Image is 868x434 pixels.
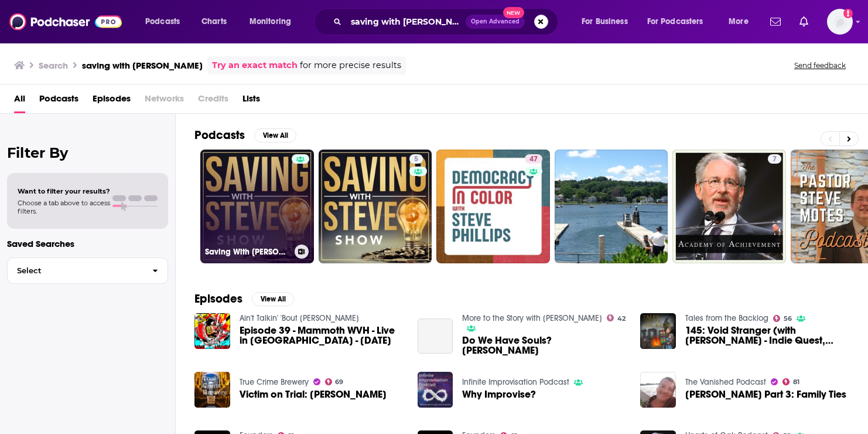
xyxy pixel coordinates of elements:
[240,325,404,345] a: Episode 39 - Mammoth WVH - Live in London - July 2024
[503,7,524,18] span: New
[212,59,298,72] a: Try an exact match
[640,12,720,31] button: open menu
[843,9,853,18] svg: Add a profile image
[300,59,401,72] span: for more precise results
[82,60,203,71] h3: saving with [PERSON_NAME]
[436,150,550,263] a: 47
[319,150,432,263] a: 5
[827,9,853,35] img: User Profile
[729,13,749,30] span: More
[93,89,131,113] a: Episodes
[145,89,184,113] span: Networks
[409,154,423,164] a: 5
[418,372,453,408] img: Why Improvise?
[194,372,230,408] img: Victim on Trial: Elana Steinberg
[205,247,290,257] h3: Saving With [PERSON_NAME]
[346,12,466,31] input: Search podcasts, credits, & more...
[145,13,180,30] span: Podcasts
[39,60,68,71] h3: Search
[418,318,453,354] a: Do We Have Souls? Dr. Steve Blakemore
[18,199,110,215] span: Choose a tab above to access filters.
[462,389,536,399] a: Why Improvise?
[640,372,676,408] img: Stephen Millis Part 3: Family Ties
[200,150,314,263] a: Saving With [PERSON_NAME]
[240,325,404,345] span: Episode 39 - Mammoth WVH - Live in [GEOGRAPHIC_DATA] - [DATE]
[240,377,309,387] a: True Crime Brewery
[647,13,703,30] span: For Podcasters
[640,313,676,349] img: 145: Void Stranger (with Steve - Indie Quest, Polykill Podcast)
[194,128,296,143] a: PodcastsView All
[325,8,569,35] div: Search podcasts, credits, & more...
[194,291,294,306] a: EpisodesView All
[39,89,78,113] a: Podcasts
[250,13,291,30] span: Monitoring
[466,15,525,29] button: Open AdvancedNew
[529,154,538,165] span: 47
[14,89,25,113] a: All
[685,313,768,323] a: Tales from the Backlog
[240,389,387,399] span: Victim on Trial: [PERSON_NAME]
[784,316,792,321] span: 56
[194,128,245,143] h2: Podcasts
[18,187,110,195] span: Want to filter your results?
[685,377,766,387] a: The Vanished Podcast
[7,238,168,249] p: Saved Searches
[573,12,643,31] button: open menu
[252,292,294,306] button: View All
[795,12,813,32] a: Show notifications dropdown
[240,389,387,399] a: Victim on Trial: Elana Steinberg
[768,154,781,164] a: 7
[685,325,849,345] span: 145: Void Stranger (with [PERSON_NAME] - Indie Quest, Polykill Podcast)
[194,12,234,31] a: Charts
[672,150,786,263] a: 7
[194,313,230,349] img: Episode 39 - Mammoth WVH - Live in London - July 2024
[462,335,626,355] span: Do We Have Souls? [PERSON_NAME]
[471,19,520,25] span: Open Advanced
[201,13,227,30] span: Charts
[782,378,799,385] a: 81
[685,325,849,345] a: 145: Void Stranger (with Steve - Indie Quest, Polykill Podcast)
[462,377,569,387] a: Infinite Improvisation Podcast
[242,89,260,113] a: Lists
[791,60,849,70] button: Send feedback
[525,154,542,164] a: 47
[8,267,143,274] span: Select
[194,291,242,306] h2: Episodes
[240,313,359,323] a: Ain't Talkin' 'Bout Van Halen
[462,313,602,323] a: More to the Story with Andy Miller III
[137,12,195,31] button: open menu
[414,154,418,165] span: 5
[582,13,628,30] span: For Business
[827,9,853,35] button: Show profile menu
[617,316,626,321] span: 42
[335,379,343,385] span: 69
[827,9,853,35] span: Logged in as mresewehr
[462,335,626,355] a: Do We Have Souls? Dr. Steve Blakemore
[773,315,792,322] a: 56
[241,12,306,31] button: open menu
[685,389,846,399] span: [PERSON_NAME] Part 3: Family Ties
[198,89,228,113] span: Credits
[607,314,626,321] a: 42
[766,12,785,32] a: Show notifications dropdown
[7,144,168,161] h2: Filter By
[7,257,168,284] button: Select
[720,12,763,31] button: open menu
[773,154,777,165] span: 7
[254,128,296,143] button: View All
[685,389,846,399] a: Stephen Millis Part 3: Family Ties
[793,379,799,385] span: 81
[325,378,344,385] a: 69
[9,11,122,33] img: Podchaser - Follow, Share and Rate Podcasts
